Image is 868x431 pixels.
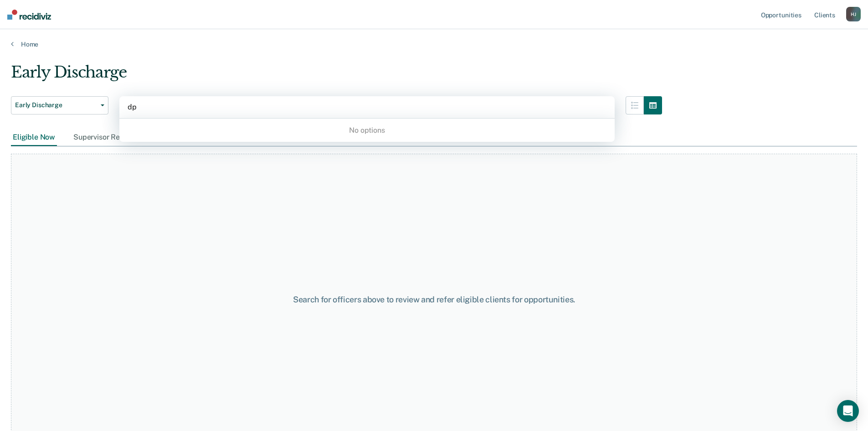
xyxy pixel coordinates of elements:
a: Home [11,40,857,48]
img: Recidiviz [7,10,51,20]
span: Early Discharge [15,101,97,109]
div: Supervisor Review [72,129,137,146]
div: No options [119,122,615,138]
div: Open Intercom Messenger [837,400,859,422]
div: Search for officers above to review and refer eligible clients for opportunities. [223,295,646,305]
button: Early Discharge [11,96,108,114]
div: Early Discharge [11,63,662,89]
button: HJ [846,7,861,21]
div: H J [846,7,861,21]
div: Eligible Now [11,129,57,146]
